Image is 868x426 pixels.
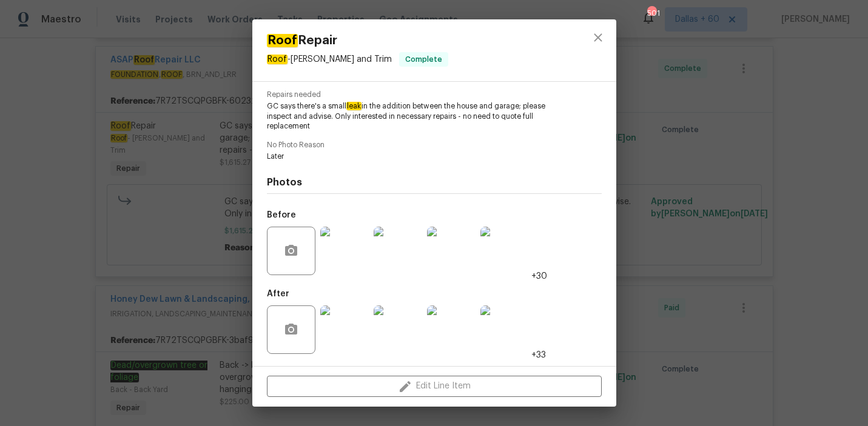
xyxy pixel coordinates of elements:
[531,349,546,361] span: +33
[584,23,613,52] button: close
[267,176,602,188] h4: Photos
[400,53,447,65] span: Complete
[346,102,362,110] em: leak
[267,290,289,298] h5: After
[267,211,296,219] h5: Before
[267,141,602,149] span: No Photo Reason
[267,34,448,47] span: Repair
[267,151,568,162] span: Later
[267,55,392,64] span: - [PERSON_NAME] and Trim
[267,101,568,131] span: GC says there's a small in the addition between the house and garage; please inspect and advise. ...
[267,55,288,64] em: Roof
[267,91,602,99] span: Repairs needed
[267,34,298,47] em: Roof
[647,7,656,19] div: 501
[531,270,547,282] span: +30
